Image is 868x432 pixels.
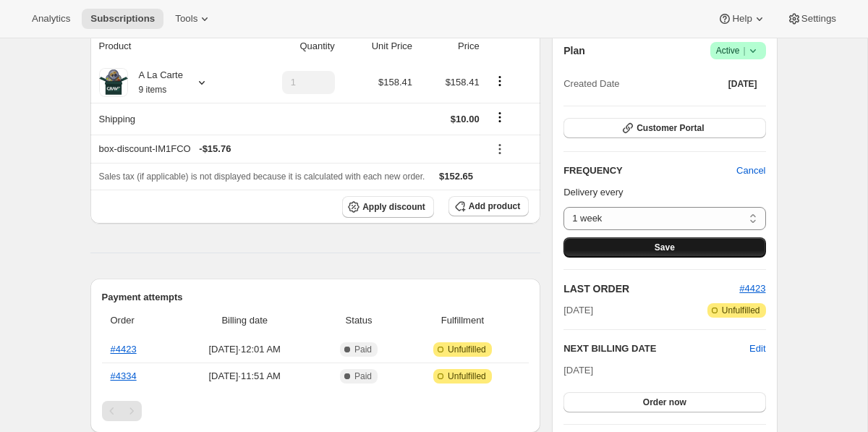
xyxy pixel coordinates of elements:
span: $10.00 [451,114,480,124]
button: #4423 [739,281,765,296]
div: A La Carte [128,68,183,97]
div: box-discount-IM1FCO [99,142,480,156]
th: Price [417,30,484,62]
small: 9 items [139,85,167,95]
button: Settings [778,9,845,29]
span: Subscriptions [90,13,155,25]
button: Help [709,9,775,29]
span: Save [655,242,675,253]
span: Help [732,13,752,25]
span: Unfulfilled [448,370,486,382]
span: Sales tax (if applicable) is not displayed because it is calculated with each new order. [99,171,425,182]
span: [DATE] · 12:01 AM [176,342,313,357]
button: Tools [166,9,221,29]
span: $158.41 [378,77,412,88]
h2: LAST ORDER [563,281,739,296]
button: Subscriptions [82,9,163,29]
span: Cancel [736,164,765,178]
span: Customer Portal [637,122,704,134]
span: [DATE] · 11:51 AM [176,369,313,384]
button: Apply discount [342,196,434,218]
span: Paid [354,370,372,382]
span: Analytics [32,13,70,25]
span: $158.41 [446,77,480,88]
span: $152.65 [439,171,473,182]
button: Analytics [23,9,79,29]
span: | [743,45,745,56]
h2: NEXT BILLING DATE [563,342,749,356]
button: Product actions [488,73,511,89]
nav: Pagination [102,401,529,421]
th: Product [90,30,243,62]
span: Status [321,313,396,328]
a: #4423 [739,283,765,294]
span: Fulfillment [405,313,521,328]
span: Add product [469,200,520,212]
a: #4334 [111,370,137,381]
span: [DATE] [728,78,757,90]
th: Order [102,305,172,336]
span: Unfulfilled [448,344,486,355]
button: Cancel [728,159,774,182]
p: Delivery every [563,185,765,200]
th: Unit Price [339,30,417,62]
button: Edit [749,342,765,356]
button: Order now [563,392,765,412]
th: Quantity [242,30,339,62]
span: Active [716,43,760,58]
span: [DATE] [563,303,593,318]
span: Tools [175,13,197,25]
span: Unfulfilled [722,305,760,316]
button: [DATE] [720,74,766,94]
button: Customer Portal [563,118,765,138]
span: Settings [801,13,836,25]
span: Created Date [563,77,619,91]
th: Shipping [90,103,243,135]
button: Add product [448,196,529,216]
img: product img [99,68,128,97]
span: [DATE] [563,365,593,376]
span: Apply discount [362,201,425,213]
span: Paid [354,344,372,355]
button: Shipping actions [488,109,511,125]
a: #4423 [111,344,137,355]
span: Order now [643,397,686,408]
button: Save [563,237,765,258]
h2: FREQUENCY [563,164,736,178]
span: - $15.76 [199,142,231,156]
h2: Plan [563,43,585,58]
span: Billing date [176,313,313,328]
h2: Payment attempts [102,290,529,305]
